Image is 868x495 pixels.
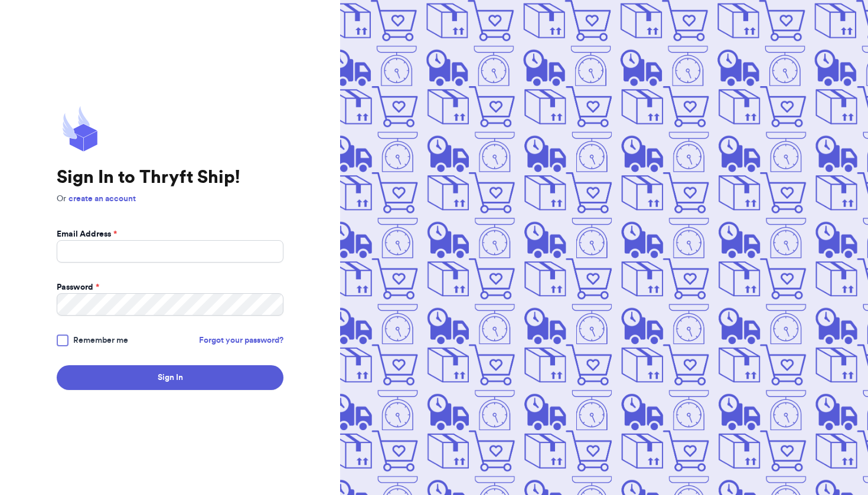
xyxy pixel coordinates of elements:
[57,365,283,390] button: Sign In
[57,167,283,188] h1: Sign In to Thryft Ship!
[199,335,283,346] a: Forgot your password?
[57,228,117,240] label: Email Address
[68,195,136,203] a: create an account
[73,335,128,346] span: Remember me
[57,193,283,205] p: Or
[57,281,99,293] label: Password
